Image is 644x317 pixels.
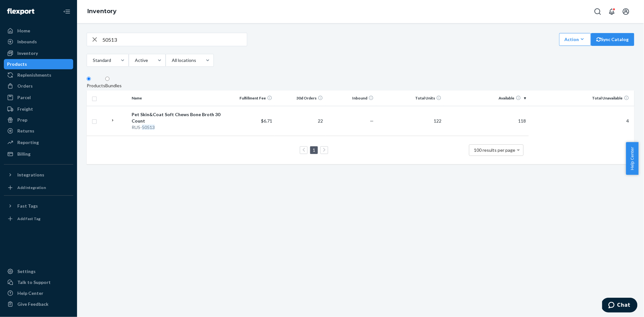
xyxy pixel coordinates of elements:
span: 100 results per page [474,147,515,153]
div: Prep [17,117,27,123]
input: Bundles [105,77,109,81]
button: Fast Tags [4,201,73,211]
a: Inbounds [4,37,73,47]
div: Orders [17,83,33,89]
div: Replenishments [17,72,51,78]
a: Reporting [4,137,73,148]
div: Reporting [17,139,39,146]
button: Sync Catalog [591,33,634,46]
div: Fast Tags [17,203,38,209]
span: — [370,118,374,124]
div: Billing [17,151,30,157]
div: Parcel [17,94,31,101]
div: Action [565,36,586,43]
div: Inventory [17,50,38,56]
th: Total Unavailable [529,90,634,106]
button: Open Search Box [591,5,604,18]
a: Returns [4,126,73,136]
button: Help Center [626,142,639,175]
div: Products [87,82,105,89]
div: Help Center [17,290,43,296]
th: Fulfillment Fee [224,90,275,106]
div: Bundles [105,82,122,89]
th: Available [444,90,528,106]
th: Total Units [376,90,444,106]
div: Add Fast Tag [17,216,40,221]
div: Settings [17,268,36,275]
input: Products [87,77,91,81]
input: Search inventory by name or sku [102,33,247,46]
span: 122 [434,118,441,124]
a: Parcel [4,92,73,103]
button: Integrations [4,170,73,180]
a: Freight [4,104,73,114]
a: Page 1 is your current page [311,147,317,153]
a: Inventory [87,8,117,15]
a: Orders [4,81,73,91]
div: Products [7,61,27,67]
div: Add Integration [17,185,46,190]
a: Settings [4,266,73,277]
div: Freight [17,106,33,112]
a: Billing [4,149,73,159]
th: Name [129,90,224,106]
a: Home [4,26,73,36]
img: Flexport logo [7,8,34,15]
a: Products [4,59,73,69]
a: Replenishments [4,70,73,80]
div: Returns [17,128,34,134]
button: Talk to Support [4,277,73,287]
div: Pet Skin&Coat Soft Chews Bone Broth 30 Count [132,111,222,124]
a: Help Center [4,288,73,298]
button: Give Feedback [4,299,73,309]
ol: breadcrumbs [82,2,122,21]
span: 4 [627,118,629,124]
div: Home [17,28,30,34]
a: Prep [4,115,73,125]
button: Open account menu [620,5,632,18]
th: 30d Orders [275,90,326,106]
td: 22 [275,106,326,136]
button: Action [559,33,591,46]
div: Talk to Support [17,279,51,286]
button: Open notifications [605,5,618,18]
a: Add Fast Tag [4,214,73,224]
a: Inventory [4,48,73,58]
div: RUS- [132,124,222,131]
iframe: Opens a widget where you can chat to one of our agents [602,298,638,314]
span: 118 [518,118,526,124]
div: Give Feedback [17,301,48,307]
th: Inbound [326,90,376,106]
em: 50513 [142,124,155,130]
div: Integrations [17,172,44,178]
div: Inbounds [17,39,37,45]
input: Active [134,57,135,64]
button: Close Navigation [60,5,73,18]
a: Add Integration [4,183,73,193]
input: All locations [171,57,172,64]
span: $6.71 [261,118,272,124]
